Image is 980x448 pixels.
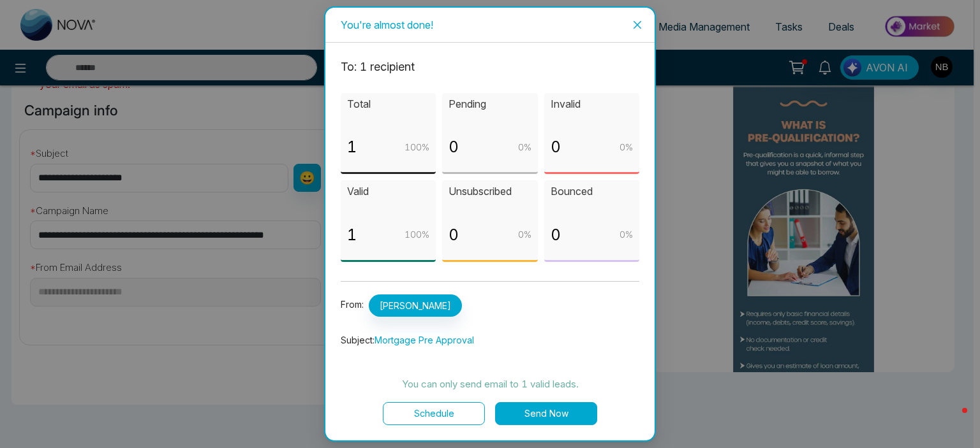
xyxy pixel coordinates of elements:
p: 0 [551,223,561,247]
span: [PERSON_NAME] [369,294,462,317]
p: Subject: [341,333,639,347]
p: Valid [347,184,429,199]
button: Send Now [495,402,597,425]
p: 100 % [405,228,429,242]
p: 0 [449,135,459,159]
p: 1 [347,135,357,159]
button: Schedule [383,402,485,425]
p: Bounced [551,184,633,199]
p: 0 [449,223,459,247]
p: 0 % [620,140,633,154]
p: Pending [449,96,531,112]
div: You're almost done! [341,18,639,32]
p: To: 1 recipient [341,58,639,76]
p: Total [347,96,429,112]
p: 0 % [620,228,633,242]
p: You can only send email to 1 valid leads. [341,377,639,392]
span: close [632,20,642,30]
iframe: Intercom live chat [937,405,967,435]
p: From: [341,294,639,317]
p: 1 [347,223,357,247]
span: Mortgage Pre Approval [375,335,474,345]
p: 0 [551,135,561,159]
p: 0 % [518,228,531,242]
p: 100 % [405,140,429,154]
p: Unsubscribed [449,184,531,199]
p: 0 % [518,140,531,154]
p: Invalid [551,96,633,112]
button: Close [620,8,655,42]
